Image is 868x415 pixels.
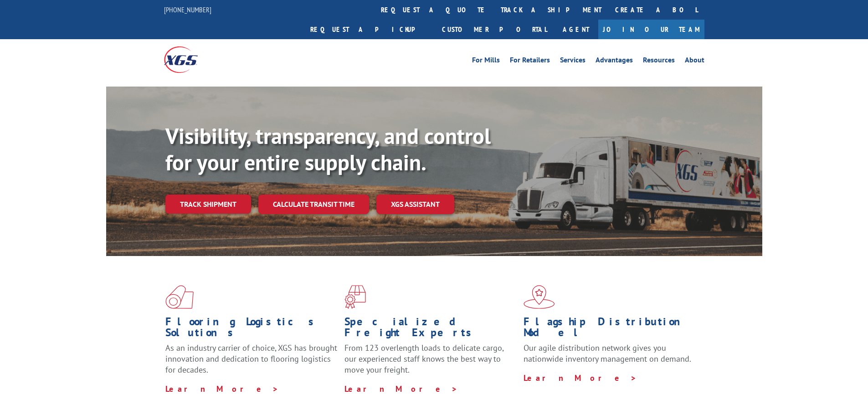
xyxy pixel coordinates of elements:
a: Services [560,56,586,67]
img: xgs-icon-total-supply-chain-intelligence-red [165,285,194,309]
p: From 123 overlength loads to delicate cargo, our experienced staff knows the best way to move you... [344,343,517,383]
a: Track shipment [165,195,251,214]
a: Learn More > [524,373,637,383]
a: For Retailers [510,56,550,67]
a: Agent [554,20,598,39]
a: XGS ASSISTANT [376,195,454,214]
img: xgs-icon-flagship-distribution-model-red [524,285,555,309]
a: Customer Portal [435,20,554,39]
a: Resources [643,56,675,67]
a: Advantages [596,56,633,67]
a: Learn More > [344,384,458,394]
h1: Flagship Distribution Model [524,316,696,343]
a: [PHONE_NUMBER] [164,5,211,14]
h1: Specialized Freight Experts [344,316,517,343]
b: Visibility, transparency, and control for your entire supply chain. [165,122,491,176]
img: xgs-icon-focused-on-flooring-red [344,285,366,309]
a: Calculate transit time [258,195,369,214]
h1: Flooring Logistics Solutions [165,316,338,343]
a: Join Our Team [598,20,704,39]
a: About [685,56,704,67]
span: Our agile distribution network gives you nationwide inventory management on demand. [524,343,691,364]
a: Learn More > [165,384,279,394]
a: Request a pickup [303,20,435,39]
a: For Mills [472,56,500,67]
span: As an industry carrier of choice, XGS has brought innovation and dedication to flooring logistics... [165,343,337,375]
